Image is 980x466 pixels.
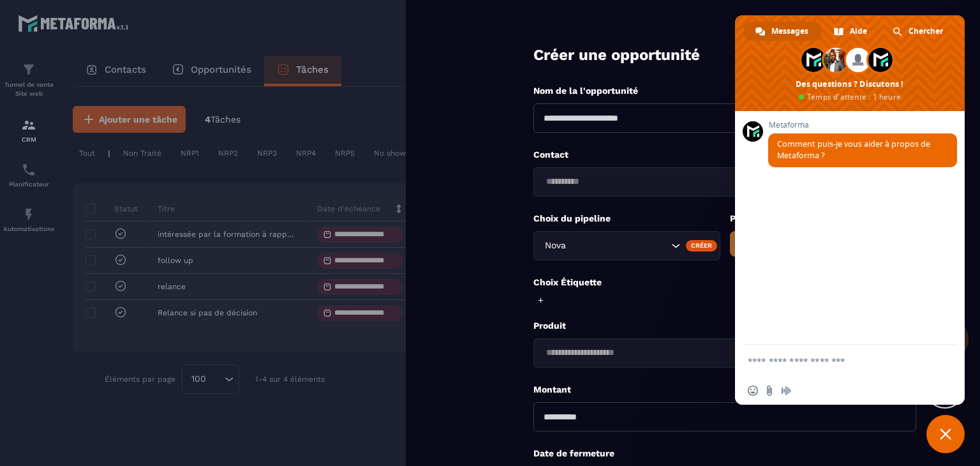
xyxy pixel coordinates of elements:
div: Search for option [533,338,916,368]
div: Créer [686,240,717,252]
p: Produit [533,320,916,332]
span: Metaforma [768,121,957,130]
div: Chercher [881,22,956,41]
p: Choix du pipeline [533,213,720,225]
p: Choix Étiquette [533,276,916,289]
p: Phase du pipeline [730,213,917,225]
span: Chercher [909,22,943,41]
div: Search for option [533,167,916,197]
input: Search for option [542,175,895,189]
span: Envoyer un fichier [764,386,775,396]
p: Montant [533,384,916,396]
p: Nom de la l'opportunité [533,85,916,97]
span: Insérer un emoji [748,386,758,396]
textarea: Entrez votre message... [748,356,924,367]
span: Nova [542,239,586,253]
p: Date de fermeture [533,447,916,460]
input: Search for option [542,346,895,360]
div: Messages [744,22,821,41]
div: Search for option [533,231,720,260]
span: Message audio [781,386,791,396]
span: Aide [850,22,867,41]
p: Créer une opportunité [533,45,700,66]
div: Aide [822,22,880,41]
p: Contact [533,149,916,161]
input: Search for option [586,239,668,253]
div: Fermer le chat [926,415,965,453]
span: Messages [771,22,808,41]
span: Comment puis-je vous aider à propos de Metaforma ? [777,139,930,161]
